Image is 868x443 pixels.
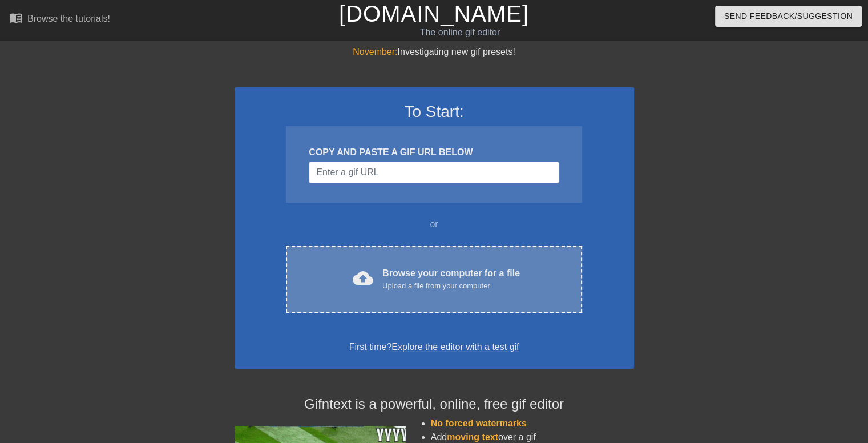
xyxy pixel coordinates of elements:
div: Browse your computer for a file [382,267,520,292]
a: Explore the editor with a test gif [391,342,519,352]
span: moving text [447,432,498,442]
div: The online gif editor [295,26,625,39]
span: menu_book [9,11,23,25]
div: Browse the tutorials! [27,14,110,23]
span: Send Feedback/Suggestion [724,9,853,23]
div: Investigating new gif presets! [235,45,634,59]
a: [DOMAIN_NAME] [339,1,529,26]
input: Username [309,162,559,183]
div: Upload a file from your computer [382,280,520,292]
button: Send Feedback/Suggestion [715,6,862,27]
span: cloud_upload [353,268,373,288]
h4: Gifntext is a powerful, online, free gif editor [235,396,634,413]
div: First time? [249,340,619,354]
div: COPY AND PASTE A GIF URL BELOW [309,146,559,159]
h3: To Start: [249,102,619,122]
a: Browse the tutorials! [9,11,110,29]
div: or [264,218,604,231]
span: No forced watermarks [431,418,527,428]
span: November: [353,47,397,57]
